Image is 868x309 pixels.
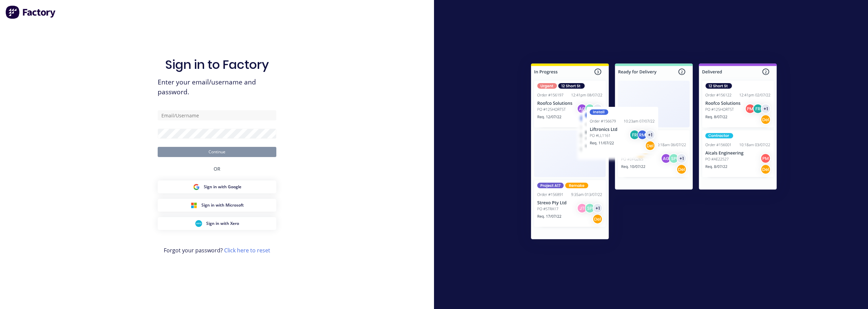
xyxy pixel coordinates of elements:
input: Email/Username [158,110,276,120]
img: Google Sign in [193,184,200,190]
span: Sign in with Microsoft [201,202,244,208]
h1: Sign in to Factory [165,57,269,72]
button: Xero Sign inSign in with Xero [158,217,276,230]
button: Continue [158,147,276,157]
div: OR [214,157,220,180]
a: Click here to reset [224,247,270,254]
img: Xero Sign in [195,220,202,227]
img: Sign in [516,50,792,255]
img: Factory [5,5,56,19]
span: Enter your email/username and password. [158,77,276,97]
button: Microsoft Sign inSign in with Microsoft [158,199,276,212]
span: Sign in with Google [204,184,241,190]
button: Google Sign inSign in with Google [158,180,276,193]
span: Sign in with Xero [206,220,239,227]
img: Microsoft Sign in [191,202,197,209]
span: Forgot your password? [164,246,270,254]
